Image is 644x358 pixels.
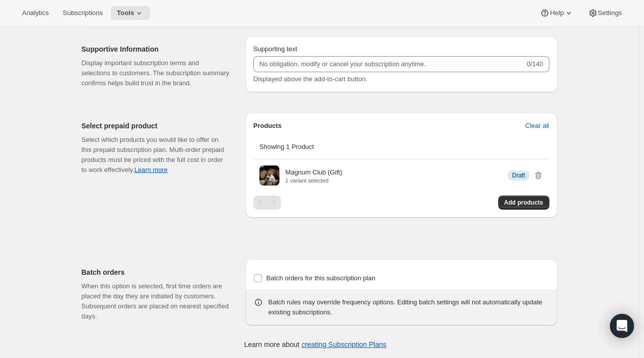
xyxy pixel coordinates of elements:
[268,297,549,317] div: Batch rules may override frequency options. Editing batch settings will not automatically update ...
[498,196,549,210] button: Add products
[285,167,342,177] p: Magnum Club (Gift)
[117,9,134,17] span: Tools
[253,45,297,53] span: Supporting text
[22,9,49,17] span: Analytics
[82,135,229,175] div: Select which products you would like to offer on this prepaid subscription plan. Multi-order prep...
[134,166,167,173] a: Learn more
[301,340,387,348] a: creating Subscription Plans
[82,58,229,88] p: Display important subscription terms and selections to customers. The subscription summary confir...
[253,121,281,131] p: Products
[534,6,579,20] button: Help
[610,314,634,338] div: Open Intercom Messenger
[598,9,622,17] span: Settings
[253,56,525,72] input: No obligation, modify or cancel your subscription anytime.
[16,6,55,20] button: Analytics
[525,121,549,131] span: Clear all
[253,75,368,83] span: Displayed above the add-to-cart button.
[82,267,229,277] h2: Batch orders
[512,171,525,180] span: Draft
[519,118,555,134] button: Clear all
[244,339,386,349] p: Learn more about
[63,9,103,17] span: Subscriptions
[285,177,342,184] p: 1 variant selected
[259,143,314,150] span: Showing 1 Product
[111,6,150,20] button: Tools
[57,6,109,20] button: Subscriptions
[82,281,229,321] p: When this option is selected, first time orders are placed the day they are initiated by customer...
[266,274,376,282] span: Batch orders for this subscription plan
[504,199,543,207] span: Add products
[82,121,229,131] h2: Select prepaid product
[259,165,279,186] img: Magnum Club (Gift)
[82,44,229,54] h2: Supportive Information
[582,6,628,20] button: Settings
[550,9,563,17] span: Help
[253,196,281,210] nav: Pagination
